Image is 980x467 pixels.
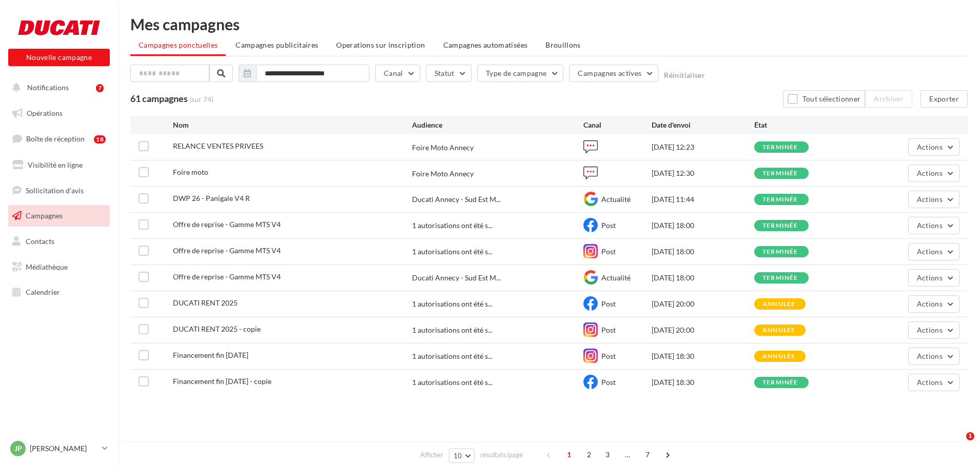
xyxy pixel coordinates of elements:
span: Operations sur inscription [336,40,425,49]
button: Campagnes actives [569,65,658,82]
span: 1 autorisations ont été s... [412,325,493,335]
span: Actions [917,143,943,151]
div: annulée [762,353,795,360]
span: Actions [917,273,943,282]
span: Notifications [27,83,69,92]
span: JP [14,443,22,454]
div: Nom [173,120,413,130]
a: Calendrier [6,281,112,303]
button: Tout sélectionner [783,90,865,108]
span: DWP 26 - Panigale V4 R [173,194,250,202]
span: Offre de reprise - Gamme MTS V4 [173,272,281,281]
span: ... [619,446,636,463]
a: Médiathèque [6,256,112,278]
div: Foire Moto Annecy [412,143,474,153]
button: Actions [908,321,959,339]
span: Boîte de réception [26,134,85,143]
button: 10 [449,449,475,463]
button: Canal [375,65,420,82]
a: Boîte de réception18 [6,128,112,150]
div: terminée [762,144,798,151]
span: Actions [917,378,943,387]
span: Post [601,326,616,334]
button: Actions [908,243,959,260]
span: Foire moto [173,168,208,176]
div: État [754,120,857,130]
div: terminée [762,249,798,255]
span: 1 autorisations ont été s... [412,220,493,231]
span: 1 autorisations ont été s... [412,377,493,388]
div: 18 [94,135,106,144]
div: Audience [412,120,583,130]
span: DUCATI RENT 2025 - copie [173,324,261,333]
span: Financement fin août 2025 - copie [173,377,271,385]
button: Nouvelle campagne [8,49,110,66]
div: [DATE] 20:00 [652,325,754,335]
div: Foire Moto Annecy [412,169,474,179]
p: [PERSON_NAME] [30,443,98,454]
button: Actions [908,374,959,391]
a: Opérations [6,103,112,124]
button: Actions [908,295,959,313]
span: 1 [966,432,974,440]
span: Post [601,378,616,387]
span: Ducati Annecy - Sud Est M... [412,273,501,283]
div: terminée [762,379,798,386]
div: Mes campagnes [130,16,968,32]
span: Visibilité en ligne [28,160,83,169]
span: Contacts [26,237,54,246]
iframe: Intercom live chat [945,432,970,457]
span: Actions [917,299,943,308]
div: terminée [762,170,798,177]
span: Offre de reprise - Gamme MTS V4 [173,220,281,229]
button: Actions [908,165,959,182]
button: Actions [908,138,959,156]
span: Actions [917,326,943,334]
div: annulée [762,327,795,334]
span: Financement fin août 2025 [173,351,248,359]
a: Sollicitation d'avis [6,180,112,201]
button: Notifications 7 [6,77,108,98]
a: JP [PERSON_NAME] [8,439,110,458]
span: 2 [581,446,597,463]
div: terminée [762,275,798,281]
div: [DATE] 18:00 [652,220,754,231]
button: Actions [908,269,959,287]
div: 7 [96,84,104,92]
span: résultats/page [480,450,523,460]
span: 1 [561,446,577,463]
span: Ducati Annecy - Sud Est M... [412,194,501,205]
span: Actions [917,352,943,360]
span: RELANCE VENTES PRIVEES [173,141,263,150]
button: Actions [908,191,959,208]
span: Post [601,247,616,256]
div: [DATE] 20:00 [652,299,754,309]
span: Campagnes automatisées [443,40,528,49]
span: Calendrier [26,288,60,296]
span: Actions [917,169,943,177]
span: 61 campagnes [130,93,188,104]
span: Campagnes publicitaires [236,40,318,49]
div: terminée [762,222,798,229]
span: Sollicitation d'avis [26,186,84,194]
div: [DATE] 11:44 [652,194,754,205]
button: Type de campagne [477,65,564,82]
button: Actions [908,348,959,365]
div: [DATE] 18:00 [652,247,754,257]
span: Brouillons [545,40,581,49]
span: Médiathèque [26,262,68,271]
div: [DATE] 12:30 [652,168,754,178]
div: terminée [762,196,798,203]
span: 7 [639,446,656,463]
a: Visibilité en ligne [6,154,112,176]
button: Statut [426,65,472,82]
span: Actualité [601,273,631,282]
span: Post [601,221,616,230]
div: Canal [583,120,652,130]
span: Actualité [601,195,631,204]
span: (sur 74) [189,94,213,105]
span: 10 [454,452,462,460]
span: Actions [917,195,943,204]
div: [DATE] 18:30 [652,377,754,388]
button: Réinitialiser [664,71,705,79]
